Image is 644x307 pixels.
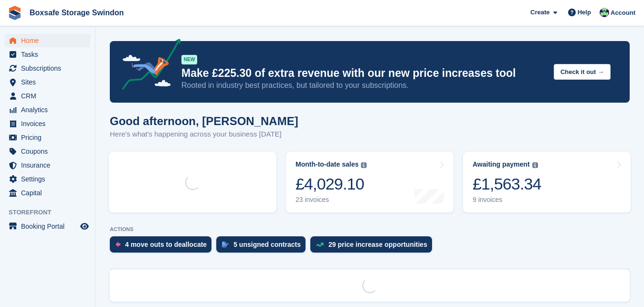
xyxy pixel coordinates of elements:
[316,243,324,247] img: price_increase_opportunities-93ffe204e8149a01c8c9dc8f82e8f89637d9d84a8eef4429ea346261dce0b2c0.svg
[532,162,538,168] img: icon-info-grey-7440780725fd019a000dd9b08b2336e03edf1995a4989e88bcd33f0948082b44.svg
[286,152,454,212] a: Month-to-date sales £4,029.10 23 invoices
[473,160,530,169] div: Awaiting payment
[578,8,591,17] span: Help
[5,117,90,130] a: menu
[9,208,95,217] span: Storefront
[21,145,78,158] span: Coupons
[21,220,78,233] span: Booking Portal
[5,75,90,89] a: menu
[296,174,367,194] div: £4,029.10
[5,131,90,144] a: menu
[110,226,630,233] p: ACTIONS
[5,186,90,200] a: menu
[5,220,90,233] a: menu
[110,115,298,127] h1: Good afternoon, [PERSON_NAME]
[233,241,301,248] div: 5 unsigned contracts
[361,162,367,168] img: icon-info-grey-7440780725fd019a000dd9b08b2336e03edf1995a4989e88bcd33f0948082b44.svg
[5,159,90,172] a: menu
[26,5,127,21] a: Boxsafe Storage Swindon
[181,55,197,64] div: NEW
[554,64,611,80] button: Check it out →
[473,174,541,194] div: £1,563.34
[5,103,90,116] a: menu
[79,221,90,232] a: Preview store
[216,236,310,257] a: 5 unsigned contracts
[110,236,216,257] a: 4 move outs to deallocate
[600,8,609,17] img: Kim Virabi
[5,89,90,103] a: menu
[296,196,367,204] div: 23 invoices
[473,196,541,204] div: 9 invoices
[21,103,78,116] span: Analytics
[21,62,78,75] span: Subscriptions
[5,62,90,75] a: menu
[222,242,229,247] img: contract_signature_icon-13c848040528278c33f63329250d36e43548de30e8caae1d1a13099fd9432cc5.svg
[21,131,78,144] span: Pricing
[21,159,78,172] span: Insurance
[116,242,120,247] img: move_outs_to_deallocate_icon-f764333ba52eb49d3ac5e1228854f67142a1ed5810a6f6cc68b1a99e826820c5.svg
[21,34,78,47] span: Home
[611,8,635,18] span: Account
[328,241,427,248] div: 29 price increase opportunities
[114,39,181,93] img: price-adjustments-announcement-icon-8257ccfd72463d97f412b2fc003d46551f7dbcb40ab6d574587a9cd5c0d94...
[21,186,78,200] span: Capital
[181,66,546,80] p: Make £225.30 of extra revenue with our new price increases tool
[181,80,546,91] p: Rooted in industry best practices, but tailored to your subscriptions.
[8,6,22,20] img: stora-icon-8386f47178a22dfd0bd8f6a31ec36ba5ce8667c1dd55bd0f319d3a0aa187defe.svg
[296,160,359,169] div: Month-to-date sales
[530,8,549,17] span: Create
[21,75,78,89] span: Sites
[5,145,90,158] a: menu
[5,34,90,47] a: menu
[463,152,631,212] a: Awaiting payment £1,563.34 9 invoices
[5,48,90,61] a: menu
[21,172,78,186] span: Settings
[310,236,437,257] a: 29 price increase opportunities
[5,172,90,186] a: menu
[21,117,78,130] span: Invoices
[21,48,78,61] span: Tasks
[125,241,207,248] div: 4 move outs to deallocate
[21,89,78,103] span: CRM
[110,129,298,140] p: Here's what's happening across your business [DATE]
